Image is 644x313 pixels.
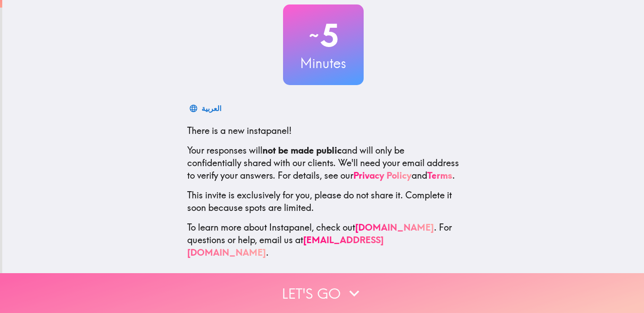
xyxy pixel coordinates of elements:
h3: Minutes [283,54,364,73]
a: [DOMAIN_NAME] [355,222,434,233]
span: There is a new instapanel! [187,125,292,136]
a: Terms [427,170,452,181]
button: العربية [187,99,225,117]
b: not be made public [262,145,342,156]
p: Your responses will and will only be confidentially shared with our clients. We'll need your emai... [187,144,459,182]
p: To learn more about Instapanel, check out . For questions or help, email us at . [187,221,459,259]
div: العربية [202,102,221,115]
a: Privacy Policy [353,170,412,181]
span: ~ [308,22,320,49]
a: [EMAIL_ADDRESS][DOMAIN_NAME] [187,234,384,258]
h2: 5 [283,17,364,54]
p: This invite is exclusively for you, please do not share it. Complete it soon because spots are li... [187,189,459,214]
